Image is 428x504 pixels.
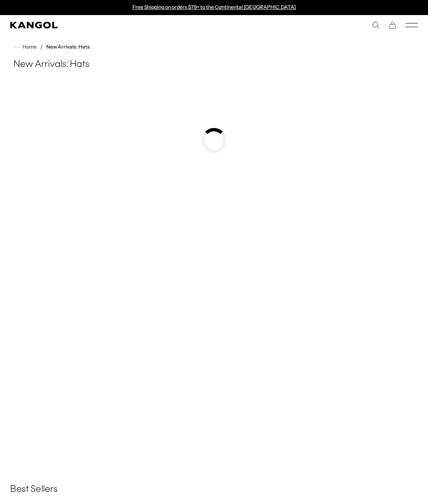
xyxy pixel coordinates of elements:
[37,42,43,52] li: /
[10,59,418,71] h1: New Arrivals: Hats
[372,21,380,29] summary: Search here
[132,4,296,10] a: Free Shipping on orders $79+ to the Continental [GEOGRAPHIC_DATA]
[21,44,37,50] span: Home
[128,4,300,11] div: Announcement
[128,4,300,11] div: 1 of 2
[128,4,300,11] slideshow-component: Announcement bar
[10,484,418,496] h3: Best Sellers
[405,21,418,29] button: Mobile Menu
[389,21,396,29] button: Cart
[13,43,37,51] a: Home
[46,44,90,50] a: New Arrivals: Hats
[10,22,214,28] a: Kangol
